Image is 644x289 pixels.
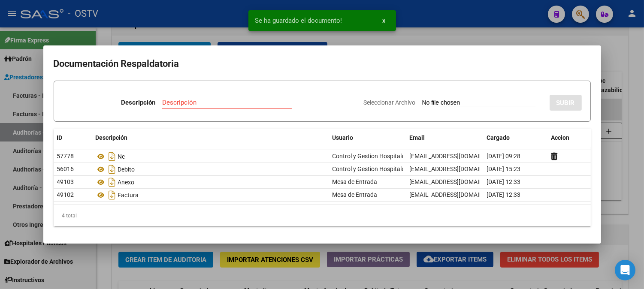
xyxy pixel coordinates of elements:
[54,129,92,147] datatable-header-cell: ID
[550,95,582,111] button: SUBIR
[487,191,521,198] span: [DATE] 12:33
[54,205,591,226] div: 4 total
[551,134,570,141] span: Accion
[329,129,406,147] datatable-header-cell: Usuario
[57,178,74,185] span: 49103
[96,188,326,202] div: Factura
[333,153,453,160] span: Control y Gestion Hospitales Públicos (OSTV)
[406,129,484,147] datatable-header-cell: Email
[410,178,505,185] span: [EMAIL_ADDRESS][DOMAIN_NAME]
[364,99,416,106] span: Seleccionar Archivo
[383,17,386,24] span: x
[96,175,326,189] div: Anexo
[410,153,505,160] span: [EMAIL_ADDRESS][DOMAIN_NAME]
[96,134,128,141] span: Descripción
[484,129,548,147] datatable-header-cell: Cargado
[57,153,74,160] span: 57778
[487,178,521,185] span: [DATE] 12:33
[57,191,74,198] span: 49102
[556,99,575,107] span: SUBIR
[57,166,74,172] span: 56016
[548,129,591,147] datatable-header-cell: Accion
[107,150,118,163] i: Descargar documento
[107,175,118,189] i: Descargar documento
[410,134,425,141] span: Email
[255,16,342,25] span: Se ha guardado el documento!
[410,166,505,172] span: [EMAIL_ADDRESS][DOMAIN_NAME]
[121,98,155,108] p: Descripción
[107,163,118,176] i: Descargar documento
[333,178,378,185] span: Mesa de Entrada
[615,260,635,280] div: Open Intercom Messenger
[92,129,329,147] datatable-header-cell: Descripción
[410,191,505,198] span: [EMAIL_ADDRESS][DOMAIN_NAME]
[96,163,326,176] div: Debito
[54,56,591,72] h2: Documentación Respaldatoria
[487,153,521,160] span: [DATE] 09:28
[333,134,354,141] span: Usuario
[333,166,453,172] span: Control y Gestion Hospitales Públicos (OSTV)
[107,188,118,202] i: Descargar documento
[96,150,326,163] div: Nc
[376,13,393,28] button: x
[57,134,63,141] span: ID
[487,166,521,172] span: [DATE] 15:23
[487,134,510,141] span: Cargado
[333,191,378,198] span: Mesa de Entrada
